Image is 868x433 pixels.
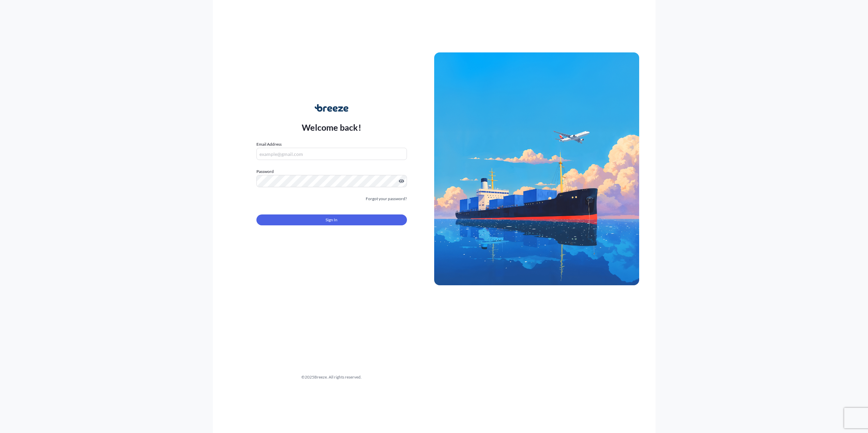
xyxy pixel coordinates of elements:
[399,178,404,184] button: Show password
[229,374,434,381] div: © 2025 Breeze. All rights reserved.
[366,195,407,202] a: Forgot your password?
[256,214,407,225] button: Sign In
[326,216,337,223] span: Sign In
[256,148,407,160] input: example@gmail.com
[434,52,639,285] img: Ship illustration
[256,168,407,175] label: Password
[256,141,282,148] label: Email Address
[302,122,361,133] p: Welcome back!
